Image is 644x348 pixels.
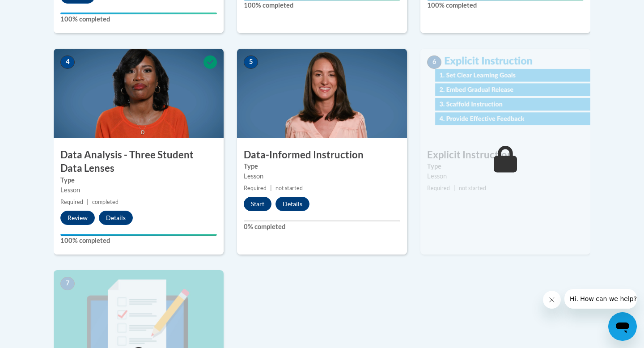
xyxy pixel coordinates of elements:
[420,148,590,162] h3: Explicit Instruction
[54,49,224,138] img: Course Image
[244,0,400,10] label: 100% completed
[237,148,407,162] h3: Data-Informed Instruction
[237,49,407,138] img: Course Image
[427,171,584,181] div: Lesson
[244,161,400,171] label: Type
[244,197,271,211] button: Start
[60,211,95,225] button: Review
[427,0,584,10] label: 100% completed
[420,49,590,138] img: Course Image
[459,185,486,191] span: not started
[99,211,133,225] button: Details
[92,199,119,205] span: completed
[87,199,89,205] span: |
[54,148,224,176] h3: Data Analysis - Three Student Data Lenses
[244,171,400,181] div: Lesson
[244,185,267,191] span: Required
[244,222,400,232] label: 0% completed
[608,312,637,341] iframe: Button to launch messaging window
[60,55,75,69] span: 4
[275,185,303,191] span: not started
[427,185,450,191] span: Required
[270,185,272,191] span: |
[60,14,217,24] label: 100% completed
[60,175,217,185] label: Type
[60,234,217,236] div: Your progress
[60,277,75,290] span: 7
[453,185,455,191] span: |
[275,197,309,211] button: Details
[244,55,258,69] span: 5
[543,291,561,309] iframe: Close message
[60,13,217,14] div: Your progress
[60,185,217,195] div: Lesson
[427,161,584,171] label: Type
[564,289,637,309] iframe: Message from company
[60,199,83,205] span: Required
[427,55,441,69] span: 6
[60,236,217,246] label: 100% completed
